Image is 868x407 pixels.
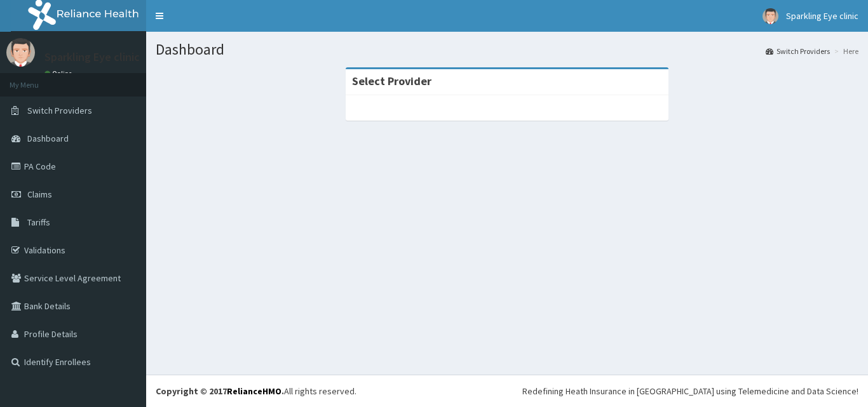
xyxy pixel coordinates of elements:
a: RelianceHMO [227,385,281,397]
h1: Dashboard [156,41,858,58]
a: Online [44,69,75,78]
span: Switch Providers [27,105,92,116]
strong: Copyright © 2017 . [156,385,284,397]
li: Here [831,46,858,57]
span: Claims [27,189,52,200]
strong: Select Provider [352,74,431,88]
p: Sparkling Eye clinic [44,51,140,63]
a: Switch Providers [766,46,830,57]
span: Tariffs [27,217,50,228]
img: User Image [6,38,35,67]
div: Redefining Heath Insurance in [GEOGRAPHIC_DATA] using Telemedicine and Data Science! [522,385,858,397]
img: User Image [763,8,778,24]
span: Dashboard [27,133,69,144]
footer: All rights reserved. [146,375,868,407]
span: Sparkling Eye clinic [786,10,858,22]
